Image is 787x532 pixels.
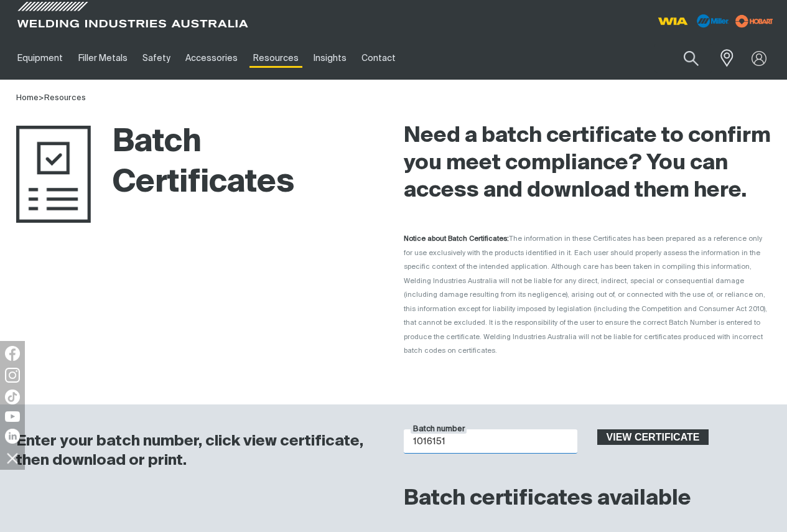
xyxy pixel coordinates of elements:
img: YouTube [5,411,20,422]
button: Search products [670,44,712,73]
a: Contact [354,37,403,80]
img: Facebook [5,346,20,361]
img: LinkedIn [5,429,20,444]
span: The information in these Certificates has been prepared as a reference only for use exclusively w... [404,235,767,354]
span: > [39,94,44,102]
input: Product name or item number... [654,44,712,73]
h2: Batch certificates available [404,485,771,513]
a: Safety [135,37,178,80]
a: Insights [306,37,354,80]
a: Accessories [178,37,245,80]
span: View certificate [598,429,708,446]
a: Resources [44,94,86,102]
img: hide socials [2,447,23,469]
a: Home [16,94,39,102]
img: TikTok [5,390,20,404]
nav: Main [10,37,585,80]
h3: Enter your batch number, click view certificate, then download or print. [16,432,371,470]
a: Filler Metals [70,37,134,80]
strong: Notice about Batch Certificates: [404,235,509,242]
img: miller [732,12,777,30]
h2: Need a batch certificate to confirm you meet compliance? You can access and download them here. [404,123,771,205]
h1: Batch Certificates [16,123,384,203]
a: Resources [246,37,306,80]
a: Equipment [10,37,70,80]
img: Instagram [5,368,20,383]
button: View certificate [597,429,709,446]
